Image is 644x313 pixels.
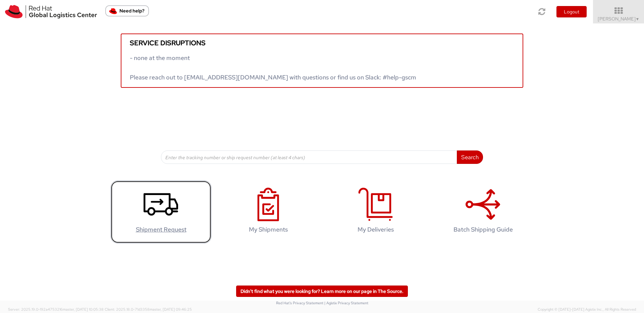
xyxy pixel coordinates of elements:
[556,6,587,17] button: Logout
[598,16,640,22] span: [PERSON_NAME]
[63,307,104,312] span: master, [DATE] 10:05:38
[105,307,192,312] span: Client: 2025.18.0-71d3358
[8,307,104,312] span: Server: 2025.19.0-192a4753216
[121,34,523,88] a: Service disruptions - none at the moment Please reach out to [EMAIL_ADDRESS][DOMAIN_NAME] with qu...
[433,181,533,243] a: Batch Shipping Guide
[130,39,514,47] h5: Service disruptions
[161,150,457,164] input: Enter the tracking number or ship request number (at least 4 chars)
[225,226,312,233] h4: My Shipments
[324,301,368,305] a: | Agistix Privacy Statement
[218,181,319,243] a: My Shipments
[276,301,323,305] a: Red Hat's Privacy Statement
[118,226,204,233] h4: Shipment Request
[150,307,192,312] span: master, [DATE] 09:46:25
[5,5,97,18] img: rh-logistics-00dfa346123c4ec078e1.svg
[440,226,526,233] h4: Batch Shipping Guide
[636,16,640,22] span: ▼
[457,150,483,164] button: Search
[538,307,636,312] span: Copyright © [DATE]-[DATE] Agistix Inc., All Rights Reserved
[111,181,211,243] a: Shipment Request
[325,181,426,243] a: My Deliveries
[130,54,416,81] span: - none at the moment Please reach out to [EMAIL_ADDRESS][DOMAIN_NAME] with questions or find us o...
[236,286,408,297] a: Didn't find what you were looking for? Learn more on our page in The Source.
[332,226,419,233] h4: My Deliveries
[105,5,149,16] button: Need help?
